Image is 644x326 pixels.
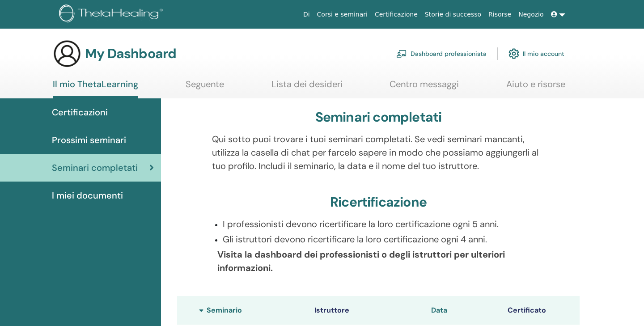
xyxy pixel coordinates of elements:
a: Di [300,6,314,23]
span: Prossimi seminari [52,133,126,147]
span: Seminari completati [52,161,138,174]
a: Aiuto e risorse [506,79,565,96]
th: Certificato [503,296,580,325]
img: logo.png [59,4,166,25]
a: Il mio account [508,44,564,64]
a: Il mio ThetaLearning [53,79,138,98]
a: Corsi e seminari [314,6,371,23]
a: Lista dei desideri [271,79,343,96]
a: Data [431,305,447,315]
h3: Seminari completati [315,109,442,125]
a: Certificazione [371,6,421,23]
img: cog.svg [508,46,519,61]
b: Visita la dashboard dei professionisti o degli istruttori per ulteriori informazioni. [217,249,505,274]
p: I professionisti devono ricertificare la loro certificazione ogni 5 anni. [223,217,545,231]
th: Istruttore [310,296,427,325]
a: Dashboard professionista [396,44,487,64]
img: generic-user-icon.jpg [53,39,81,68]
h3: My Dashboard [85,46,176,62]
a: Storie di successo [421,6,485,23]
h3: Ricertificazione [330,194,427,210]
a: Risorse [485,6,515,23]
img: chalkboard-teacher.svg [396,50,407,58]
span: I miei documenti [52,189,123,202]
a: Seguente [186,79,224,96]
span: Certificazioni [52,106,108,119]
a: Centro messaggi [390,79,459,96]
a: Negozio [515,6,547,23]
p: Qui sotto puoi trovare i tuoi seminari completati. Se vedi seminari mancanti, utilizza la casella... [212,132,545,173]
p: Gli istruttori devono ricertificare la loro certificazione ogni 4 anni. [223,233,545,246]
